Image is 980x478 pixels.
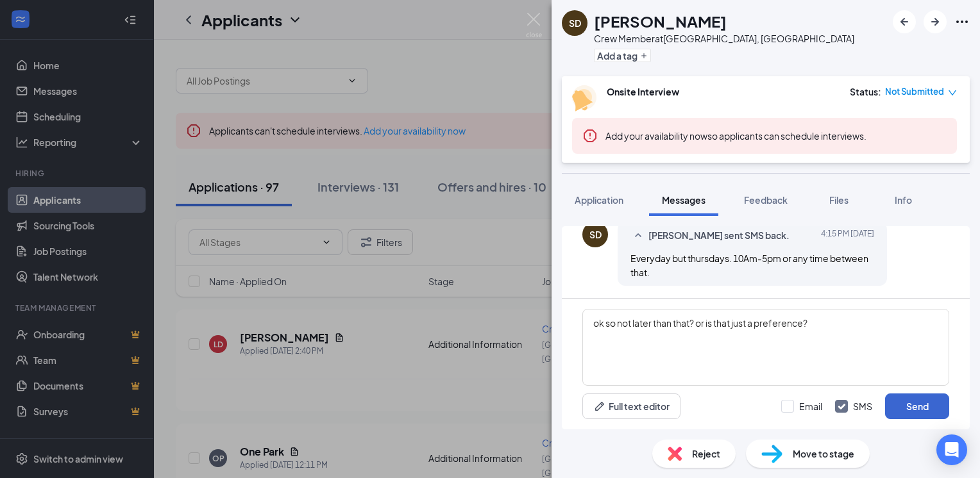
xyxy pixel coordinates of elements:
[594,32,854,45] div: Crew Member at [GEOGRAPHIC_DATA], [GEOGRAPHIC_DATA]
[607,86,679,97] b: Onsite Interview
[582,309,949,386] textarea: ok so not later than that? or is that just a preference?
[582,393,680,419] button: Full text editorPen
[589,228,602,241] div: SD
[692,447,720,461] span: Reject
[582,128,598,144] svg: Error
[605,129,707,142] button: Add your availability now
[948,88,957,97] span: down
[648,228,790,243] span: [PERSON_NAME] sent SMS back.
[927,14,943,29] svg: ArrowRight
[575,194,623,206] span: Application
[605,130,866,142] span: so applicants can schedule interviews.
[895,194,912,206] span: Info
[954,14,970,29] svg: Ellipses
[569,17,581,29] div: SD
[744,194,788,206] span: Feedback
[893,10,916,33] button: ArrowLeftNew
[897,14,912,29] svg: ArrowLeftNew
[924,10,947,33] button: ArrowRight
[630,228,646,243] svg: SmallChevronUp
[821,228,874,243] span: [DATE] 4:15 PM
[936,434,967,465] div: Open Intercom Messenger
[885,393,949,419] button: Send
[850,85,881,98] div: Status :
[630,252,868,278] span: Everyday but thursdays. 10Am-5pm or any time between that.
[593,400,606,413] svg: Pen
[594,10,727,32] h1: [PERSON_NAME]
[640,52,648,60] svg: Plus
[829,194,849,206] span: Files
[793,447,854,461] span: Move to stage
[885,85,944,98] span: Not Submitted
[662,194,705,206] span: Messages
[594,49,651,62] button: PlusAdd a tag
